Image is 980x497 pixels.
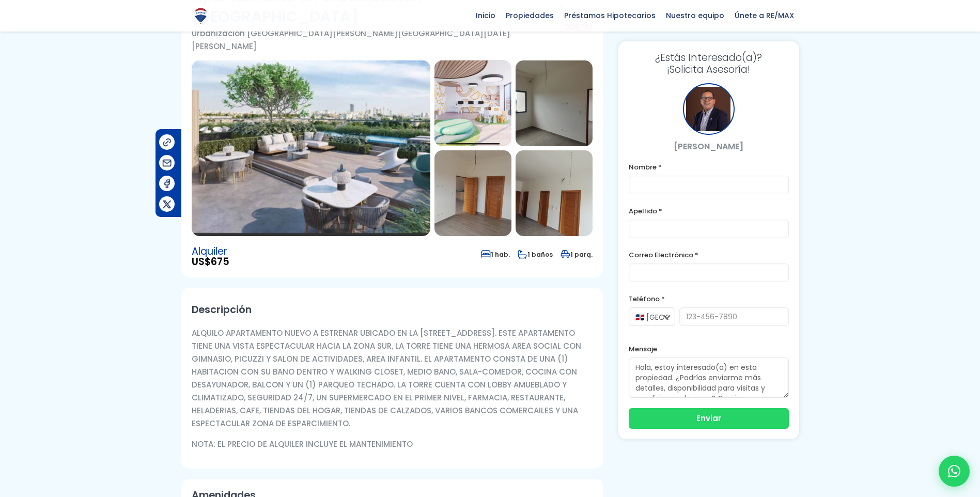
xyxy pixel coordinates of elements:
p: Urbanización [GEOGRAPHIC_DATA][PERSON_NAME][GEOGRAPHIC_DATA][DATE][PERSON_NAME] [192,27,534,53]
label: Mensaje [629,343,789,355]
img: Apartamento en Urbanización Colinas Del Oeste [516,60,593,146]
label: Teléfono * [629,292,789,305]
span: ¿Estás Interesado(a)? [629,52,789,64]
img: Logo de REMAX [192,7,210,25]
div: Hugo Pagan [683,83,735,135]
label: Correo Electrónico * [629,248,789,261]
img: Apartamento en Urbanización Colinas Del Oeste [434,60,511,146]
span: Nuestro equipo [661,8,729,23]
img: Apartamento en Urbanización Colinas Del Oeste [192,60,430,236]
img: Compartir [162,199,173,210]
p: ALQUILO APARTAMENTO NUEVO A ESTRENAR UBICADO EN LA [STREET_ADDRESS]. ESTE APARTAMENTO TIENE UNA V... [192,327,593,430]
span: Alquiler [192,246,229,257]
h2: Descripción [192,298,593,321]
img: Compartir [162,137,173,148]
p: NOTA: EL PRECIO DE ALQUILER INCLUYE EL MANTENIMIENTO [192,438,593,451]
img: Compartir [162,158,173,168]
textarea: Hola, estoy interesado(a) en esta propiedad. ¿Podrías enviarme más detalles, disponibilidad para ... [629,358,789,398]
img: Apartamento en Urbanización Colinas Del Oeste [434,150,511,236]
p: [PERSON_NAME] [629,140,789,153]
img: Compartir [162,178,173,189]
span: Únete a RE/MAX [729,8,799,23]
h3: ¡Solicita Asesoría! [629,52,789,75]
span: US$ [192,257,229,267]
span: 1 baños [518,250,553,259]
span: 675 [211,255,229,269]
label: Nombre * [629,161,789,174]
span: Propiedades [501,8,559,23]
span: 1 parq. [561,250,593,259]
button: Enviar [629,408,789,429]
input: 123-456-7890 [679,307,789,326]
label: Apellido * [629,205,789,218]
span: Inicio [471,8,501,23]
img: Apartamento en Urbanización Colinas Del Oeste [516,150,593,236]
span: Préstamos Hipotecarios [559,8,661,23]
span: 1 hab. [481,250,510,259]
